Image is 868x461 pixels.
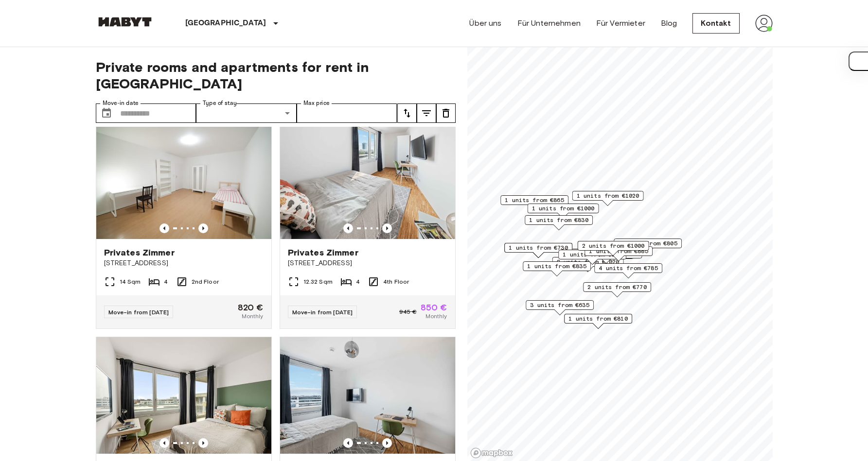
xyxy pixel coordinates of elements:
span: 1 units from €810 [568,314,628,323]
button: Previous image [198,223,208,233]
span: 1 units from €830 [529,216,588,224]
button: Previous image [382,223,392,233]
span: 1 units from €805 [618,239,677,248]
a: Kontakt [692,13,739,34]
span: 4th Floor [383,277,409,286]
button: tune [397,103,417,123]
span: 2 units from €770 [587,283,647,291]
span: 2nd Floor [192,277,219,286]
span: 850 € [421,303,447,312]
a: Mapbox logo [470,447,513,459]
a: Marketing picture of unit DE-02-022-003-03HFPrevious imagePrevious imagePrivates Zimmer[STREET_AD... [280,122,456,329]
div: Map marker [583,282,651,297]
div: Map marker [523,261,591,276]
span: 1 units from €865 [505,196,564,205]
img: Marketing picture of unit DE-02-022-004-04HF [280,337,455,454]
div: Map marker [564,314,632,329]
div: Map marker [614,239,682,254]
span: Move-in from [DATE] [108,308,169,316]
span: 4 [356,277,360,286]
span: 4 units from €785 [599,264,658,273]
span: 945 € [399,307,417,316]
div: Map marker [572,191,643,206]
button: Previous image [159,223,169,233]
span: 1 units from €835 [527,262,586,271]
a: Blog [661,17,677,29]
div: Map marker [558,250,626,265]
a: Für Vermieter [596,17,645,29]
img: Marketing picture of unit DE-02-022-003-03HF [280,122,455,239]
span: 1 units from €1010 [575,249,638,258]
div: Map marker [585,246,653,261]
button: tune [436,103,456,123]
div: Map marker [526,300,594,315]
button: Previous image [343,223,353,233]
span: Monthly [425,312,447,321]
label: Move-in date [103,99,139,107]
p: [GEOGRAPHIC_DATA] [185,17,266,29]
span: 14 Sqm [120,277,141,286]
img: Marketing picture of unit DE-02-021-002-02HF [96,337,271,454]
button: Choose date [97,103,116,123]
label: Max price [303,99,330,107]
a: Für Unternehmen [517,17,581,29]
button: Previous image [198,438,208,448]
span: 3 units from €635 [530,301,589,309]
img: Marketing picture of unit DE-02-020-04M [96,122,271,239]
span: 4 [164,277,168,286]
div: Map marker [525,215,593,230]
span: 1 units from €730 [509,243,568,252]
span: Monthly [242,312,263,321]
a: Marketing picture of unit DE-02-020-04MPrevious imagePrevious imagePrivates Zimmer[STREET_ADDRESS... [96,122,272,329]
label: Type of stay [203,99,237,107]
span: Privates Zimmer [288,247,358,258]
a: Über uns [469,17,501,29]
span: 820 € [238,303,264,312]
span: Private rooms and apartments for rent in [GEOGRAPHIC_DATA] [96,59,456,92]
span: Move-in from [DATE] [292,308,353,316]
button: Previous image [382,438,392,448]
button: tune [417,103,436,123]
button: Previous image [159,438,169,448]
button: Previous image [343,438,353,448]
span: 2 units from €1000 [582,241,644,250]
span: 12.32 Sqm [303,277,333,286]
span: [STREET_ADDRESS] [288,258,447,268]
div: Map marker [500,195,568,210]
span: 1 units from €1000 [531,204,594,213]
div: Map marker [527,204,599,219]
span: 1 units from €875 [563,250,622,259]
img: avatar [755,15,773,32]
span: Privates Zimmer [104,247,175,258]
span: [STREET_ADDRESS] [104,258,264,268]
span: 1 units from €1020 [576,191,639,200]
div: Map marker [504,243,572,258]
div: Map marker [594,263,662,278]
img: Habyt [96,17,154,27]
div: Map marker [577,241,649,256]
